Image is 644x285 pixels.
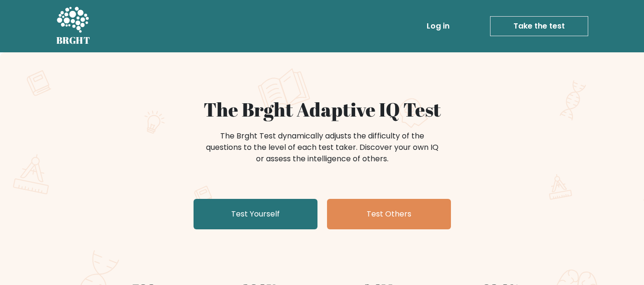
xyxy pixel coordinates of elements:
[56,35,91,46] h5: BRGHT
[90,98,555,121] h1: The Brght Adaptive IQ Test
[203,130,441,165] div: The Brght Test dynamically adjusts the difficulty of the questions to the level of each test take...
[490,16,588,36] a: Take the test
[423,17,453,36] a: Log in
[327,199,451,229] a: Test Others
[56,4,91,49] a: BRGHT
[194,199,317,229] a: Test Yourself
